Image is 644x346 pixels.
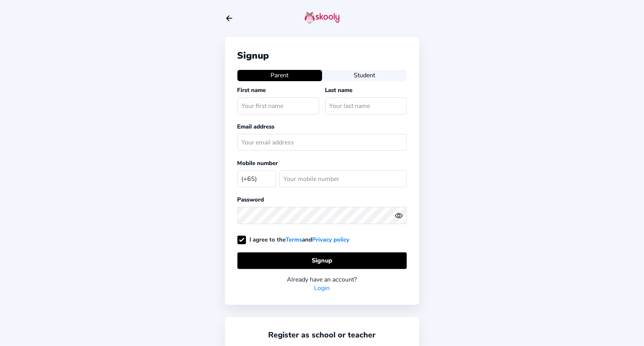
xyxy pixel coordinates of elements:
[237,86,266,94] label: First name
[325,97,407,114] input: Your last name
[312,236,350,243] a: Privacy policy
[395,212,403,220] ion-icon: eye outline
[237,159,278,167] label: Mobile number
[305,11,340,24] img: skooly-logo.png
[237,196,264,203] label: Password
[237,70,322,81] button: Parent
[237,49,407,62] div: Signup
[395,212,407,220] button: eye outlineeye off outline
[322,70,407,81] button: Student
[325,86,353,94] label: Last name
[237,252,407,269] button: Signup
[314,284,330,292] a: Login
[237,275,407,284] div: Already have an account?
[237,97,319,114] input: Your first name
[286,236,302,243] a: Terms
[237,134,407,151] input: Your email address
[237,236,350,243] label: I agree to the and
[237,123,275,130] label: Email address
[225,14,234,23] button: arrow back outline
[279,170,407,187] input: Your mobile number
[269,330,376,340] a: Register as school or teacher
